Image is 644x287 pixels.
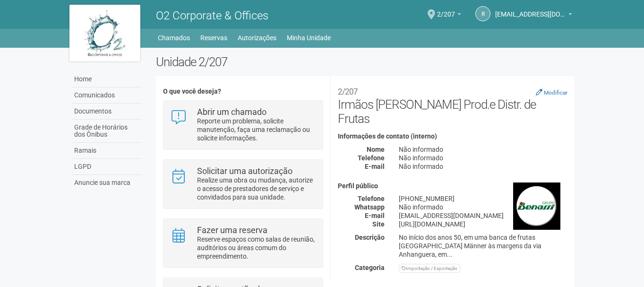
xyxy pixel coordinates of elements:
h4: Informações de contato (interno) [338,133,567,140]
h2: Irmãos [PERSON_NAME] Prod.e Distr. de Frutas [338,83,567,126]
img: business.png [513,183,560,230]
strong: Descrição [355,234,385,241]
a: Documentos [72,104,142,120]
a: Minha Unidade [287,31,331,44]
div: Importação / Exportação [399,264,460,273]
a: Fazer uma reserva Reserve espaços como salas de reunião, auditórios ou áreas comum do empreendime... [171,226,316,261]
p: Reserve espaços como salas de reunião, auditórios ou áreas comum do empreendimento. [197,235,316,261]
h4: O que você deseja? [163,88,323,95]
a: Modificar [536,88,567,96]
strong: Nome [367,146,385,153]
div: [EMAIL_ADDRESS][DOMAIN_NAME] [392,211,575,220]
a: Abrir um chamado Reporte um problema, solicite manutenção, faça uma reclamação ou solicite inform... [171,108,316,142]
strong: Telefone [358,195,385,202]
a: Comunicados [72,87,142,104]
div: Não informado [392,154,575,162]
strong: E-mail [365,212,385,219]
strong: Whatsapp [354,203,385,211]
small: Modificar [544,89,567,96]
a: Home [72,71,142,87]
strong: Site [372,220,385,228]
span: recepcao@benassirio.com.br [495,1,566,18]
a: [EMAIL_ADDRESS][DOMAIN_NAME] [495,12,572,19]
strong: E-mail [365,163,385,170]
a: r [475,6,490,21]
div: Não informado [392,162,575,171]
p: Reporte um problema, solicite manutenção, faça uma reclamação ou solicite informações. [197,117,316,142]
div: Não informado [392,145,575,154]
h2: Unidade 2/207 [156,55,575,69]
a: LGPD [72,159,142,175]
a: Solicitar uma autorização Realize uma obra ou mudança, autorize o acesso de prestadores de serviç... [171,167,316,201]
h4: Perfil público [338,183,567,190]
img: logo.jpg [69,5,140,61]
div: No início dos anos 50, em uma banca de frutas [GEOGRAPHIC_DATA] Männer às margens da via Anhangue... [392,233,575,259]
a: Anuncie sua marca [72,175,142,191]
div: [URL][DOMAIN_NAME] [392,220,575,228]
a: Autorizações [238,31,276,44]
a: Ramais [72,143,142,159]
p: Realize uma obra ou mudança, autorize o acesso de prestadores de serviço e convidados para sua un... [197,176,316,201]
strong: Abrir um chamado [197,107,266,117]
a: Grade de Horários dos Ônibus [72,120,142,143]
strong: Solicitar uma autorização [197,166,292,176]
a: Reservas [200,31,227,44]
div: [PHONE_NUMBER] [392,194,575,203]
strong: Categoria [355,264,385,271]
span: O2 Corporate & Offices [156,9,268,22]
strong: Telefone [358,154,385,162]
span: 2/207 [437,1,455,18]
strong: Fazer uma reserva [197,225,267,235]
div: Não informado [392,203,575,211]
a: 2/207 [437,12,461,19]
a: Chamados [158,31,190,44]
small: 2/207 [338,87,358,96]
